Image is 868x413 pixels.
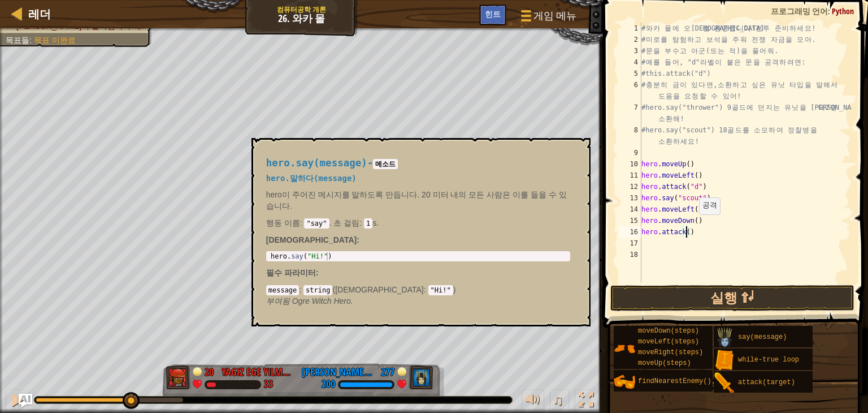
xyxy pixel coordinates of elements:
span: hero.말하다(message) [266,174,357,183]
span: moveLeft(steps) [638,338,699,346]
code: "Hi!" [428,285,453,295]
div: 5 [619,68,641,79]
span: : [300,218,305,227]
img: thang_avatar_frame.png [409,365,433,389]
img: portrait.png [714,327,735,349]
img: portrait.png [614,338,635,359]
div: 14 [619,204,641,215]
span: : [828,6,832,16]
span: 이름 [282,218,300,227]
span: 게임 메뉴 [533,8,576,23]
div: 9 [619,147,641,158]
img: portrait.png [714,372,735,394]
span: : [359,218,364,227]
span: 힌트 [485,8,501,19]
span: hero.say(message) [266,157,367,169]
div: 16 [619,226,641,238]
p: hero이 주어진 메시지를 말하도록 만듭니다. 20 미터 내의 모든 사람은 이를 들을 수 있습니다. [266,189,570,212]
span: Python [832,6,854,16]
span: 목표 미완료 [34,36,76,45]
span: 부여됨 [266,296,292,306]
div: 200 [322,380,335,390]
code: string [303,285,332,295]
div: 17 [619,238,641,249]
span: say(message) [738,333,787,341]
span: 프로그래밍 언어 [771,6,828,16]
img: portrait.png [614,371,635,393]
div: 11 [619,170,641,181]
span: : [424,285,428,294]
div: 277 [381,365,394,375]
span: [DEMOGRAPHIC_DATA] [335,285,424,294]
a: 레더 [23,6,51,21]
div: [PERSON_NAME] KRC1010 [302,365,375,380]
h4: - [266,158,570,169]
span: . [266,218,332,227]
button: Ctrl + P: Pause [6,390,28,413]
span: 레더 [28,6,51,21]
div: 10 [619,158,641,170]
div: 13 [619,192,641,204]
div: 7 [619,102,641,124]
span: while-true loop [738,356,799,364]
div: 1 [619,23,641,34]
span: moveDown(steps) [638,327,699,335]
em: Ogre Witch Hero. [266,296,353,306]
span: attack(target) [738,378,795,386]
div: YAGIZ EGE YILMAZ TRN1142 [222,365,295,380]
button: ♫ [550,390,569,413]
button: 전체화면 전환 [575,390,597,413]
span: : [299,285,303,294]
div: ( ) [266,284,570,295]
div: 2 [619,34,641,45]
span: [DEMOGRAPHIC_DATA] [266,235,357,244]
code: "say" [304,218,329,229]
div: 8 [619,124,641,147]
span: 행동 [266,218,282,227]
span: findNearestEnemy() [638,377,711,385]
span: 목표들 [6,36,29,45]
span: : [316,268,319,277]
button: 소리 조절 [522,390,544,413]
span: moveRight(steps) [638,349,703,356]
div: 6 [619,79,641,102]
div: 4 [619,57,641,68]
span: s. [331,218,379,227]
code: 메소드 [373,159,398,169]
span: 필수 파라미터 [266,268,316,277]
div: 33 [264,380,273,390]
div: 12 [619,181,641,192]
button: Ask AI [19,394,32,407]
div: 20 [205,365,216,375]
div: 18 [619,249,641,260]
span: moveUp(steps) [638,359,691,367]
div: 3 [619,45,641,57]
button: 실행 ⇧↵ [610,285,854,311]
span: 초 걸림 [333,218,359,227]
span: : [29,36,34,45]
code: 1 [364,218,372,229]
code: 공격 [702,201,717,210]
img: portrait.png [714,350,735,371]
span: ♫ [552,392,563,408]
img: thang_avatar_frame.png [166,365,191,389]
button: 게임 메뉴 [512,5,583,31]
strong: : [266,235,359,244]
code: message [266,285,300,295]
div: 15 [619,215,641,226]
